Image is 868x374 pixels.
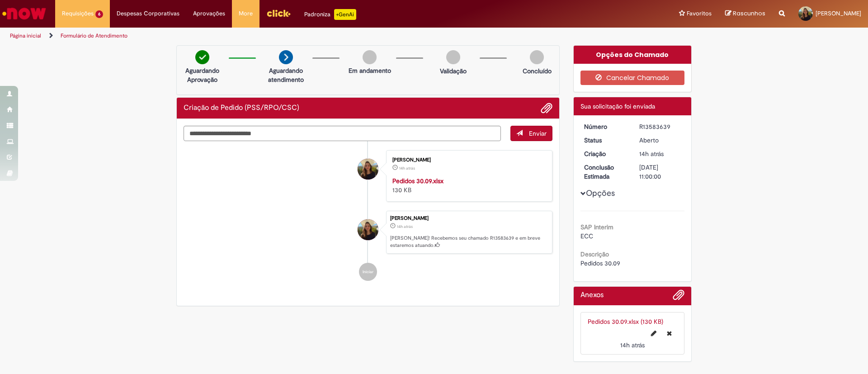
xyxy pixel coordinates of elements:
[580,223,613,231] b: SAP Interim
[195,50,209,64] img: check-circle-green.png
[577,122,633,131] dt: Número
[639,150,664,158] span: 14h atrás
[184,141,552,290] ul: Histórico de tíquete
[239,9,253,18] span: More
[577,136,633,145] dt: Status
[580,71,685,85] button: Cancelar Chamado
[266,6,291,20] img: click_logo_yellow_360x200.png
[580,102,655,110] span: Sua solicitação foi enviada
[440,66,467,76] p: Validação
[510,126,552,141] button: Enviar
[95,10,103,18] span: 6
[397,224,413,229] span: 14h atrás
[7,28,572,44] ul: Trilhas de página
[10,32,41,39] a: Página inicial
[61,32,127,39] a: Formulário de Atendimento
[816,9,861,17] span: [PERSON_NAME]
[639,122,681,131] div: R13583639
[390,216,547,221] div: [PERSON_NAME]
[358,159,378,180] div: Lara Moccio Breim Solera
[639,150,664,158] time: 30/09/2025 19:29:24
[725,9,765,18] a: Rascunhos
[392,176,543,194] div: 130 KB
[399,166,415,171] time: 30/09/2025 19:29:22
[580,250,609,258] b: Descrição
[193,9,225,18] span: Aprovações
[392,157,543,163] div: [PERSON_NAME]
[304,9,356,20] div: Padroniza
[363,50,377,64] img: img-circle-grey.png
[620,341,645,349] span: 14h atrás
[639,149,681,158] div: 30/09/2025 19:29:24
[639,136,681,145] div: Aberto
[646,326,662,341] button: Editar nome de arquivo Pedidos 30.09.xlsx
[577,149,633,158] dt: Criação
[279,50,293,64] img: arrow-next.png
[349,66,391,75] p: Em andamento
[358,219,378,240] div: Lara Moccio Breim Solera
[184,211,552,254] li: Lara Moccio Breim Solera
[588,317,663,326] a: Pedidos 30.09.xlsx (130 KB)
[117,9,179,18] span: Despesas Corporativas
[687,9,712,18] span: Favoritos
[180,66,224,84] p: Aguardando Aprovação
[577,163,633,181] dt: Conclusão Estimada
[620,341,645,349] time: 30/09/2025 19:29:22
[580,291,604,299] h2: Anexos
[523,66,552,76] p: Concluído
[574,46,692,64] div: Opções do Chamado
[530,50,544,64] img: img-circle-grey.png
[580,232,593,240] span: ECC
[529,129,547,137] span: Enviar
[399,166,415,171] span: 14h atrás
[541,102,552,114] button: Adicionar anexos
[661,326,677,341] button: Excluir Pedidos 30.09.xlsx
[184,126,501,141] textarea: Digite sua mensagem aqui...
[1,5,47,23] img: ServiceNow
[733,9,765,18] span: Rascunhos
[264,66,308,84] p: Aguardando atendimento
[62,9,94,18] span: Requisições
[184,104,299,112] h2: Criação de Pedido (PSS/RPO/CSC) Histórico de tíquete
[390,235,547,249] p: [PERSON_NAME]! Recebemos seu chamado R13583639 e em breve estaremos atuando.
[334,9,356,20] p: +GenAi
[397,224,413,229] time: 30/09/2025 19:29:24
[673,289,684,305] button: Adicionar anexos
[580,259,620,267] span: Pedidos 30.09
[639,163,681,181] div: [DATE] 11:00:00
[446,50,460,64] img: img-circle-grey.png
[392,177,443,185] a: Pedidos 30.09.xlsx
